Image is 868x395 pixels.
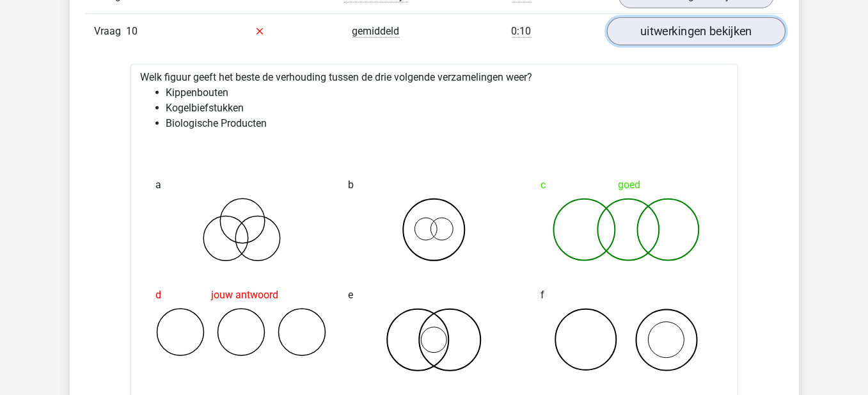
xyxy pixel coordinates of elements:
[348,282,353,308] span: e
[541,172,713,198] div: goed
[606,17,785,45] a: uitwerkingen bekijken
[352,25,400,38] span: gemiddeld
[95,24,127,39] span: Vraag
[541,172,546,198] span: c
[166,116,728,131] li: Biologische Producten
[156,282,328,308] div: jouw antwoord
[127,25,138,37] span: 10
[156,172,162,198] span: a
[348,172,354,198] span: b
[166,101,728,116] li: Kogelbiefstukken
[512,25,532,38] span: 0:10
[166,85,728,101] li: Kippenbouten
[156,282,162,308] span: d
[541,282,544,308] span: f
